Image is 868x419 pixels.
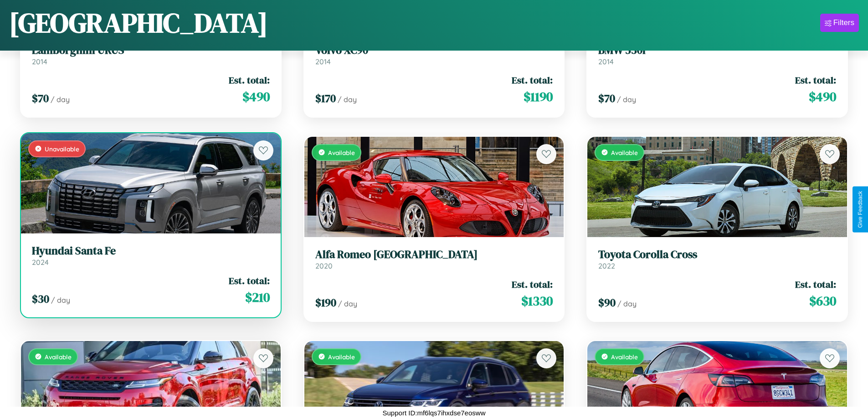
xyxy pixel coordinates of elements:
span: Est. total: [795,278,836,291]
span: $ 490 [242,88,270,106]
h3: BMW 530i [598,44,836,57]
a: Volvo XC902014 [315,44,553,66]
span: / day [617,95,636,104]
span: Est. total: [512,278,553,291]
span: $ 30 [32,291,49,306]
span: Available [328,149,355,156]
a: Toyota Corolla Cross2022 [598,248,836,270]
span: 2024 [32,258,49,267]
span: Est. total: [229,274,270,287]
span: Est. total: [229,73,270,87]
h1: [GEOGRAPHIC_DATA] [9,4,268,41]
span: Est. total: [512,73,553,87]
span: $ 630 [809,292,836,310]
span: $ 190 [315,295,336,310]
div: Filters [833,18,854,27]
h3: Hyundai Santa Fe [32,244,270,258]
span: 2022 [598,261,615,270]
span: / day [338,95,357,104]
span: $ 490 [809,88,836,106]
span: $ 70 [32,91,49,106]
a: Lamborghini URUS2014 [32,44,270,66]
span: Available [611,149,638,156]
span: / day [617,299,637,308]
a: Hyundai Santa Fe2024 [32,244,270,267]
h3: Volvo XC90 [315,44,553,57]
span: Available [611,353,638,361]
h3: Lamborghini URUS [32,44,270,57]
span: Unavailable [45,145,79,153]
span: Est. total: [795,73,836,87]
a: BMW 530i2014 [598,44,836,66]
span: $ 1330 [521,292,553,310]
span: / day [51,95,70,104]
span: 2014 [315,57,331,66]
a: Alfa Romeo [GEOGRAPHIC_DATA]2020 [315,248,553,270]
span: $ 90 [598,295,616,310]
button: Filters [820,14,859,32]
span: $ 210 [245,288,270,306]
span: / day [51,295,70,305]
p: Support ID: mf6lqs7ihxdse7eosww [383,407,486,419]
h3: Alfa Romeo [GEOGRAPHIC_DATA] [315,248,553,261]
span: $ 1190 [524,88,553,106]
span: / day [338,299,357,308]
span: 2020 [315,261,333,270]
span: $ 170 [315,91,336,106]
span: $ 70 [598,91,615,106]
div: Give Feedback [857,191,863,228]
h3: Toyota Corolla Cross [598,248,836,261]
span: Available [45,353,72,361]
span: 2014 [598,57,614,66]
span: 2014 [32,57,47,66]
span: Available [328,353,355,361]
